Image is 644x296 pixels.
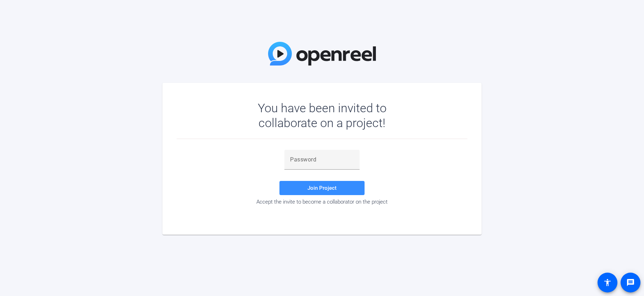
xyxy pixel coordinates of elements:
[279,181,365,195] button: Join Project
[626,278,635,287] mat-icon: message
[290,155,354,164] input: Password
[603,278,612,287] mat-icon: accessibility
[177,199,467,205] div: Accept the invite to become a collaborator on the project
[268,42,376,66] img: OpenReel Logo
[307,185,337,191] span: Join Project
[237,101,407,130] div: You have been invited to collaborate on a project!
